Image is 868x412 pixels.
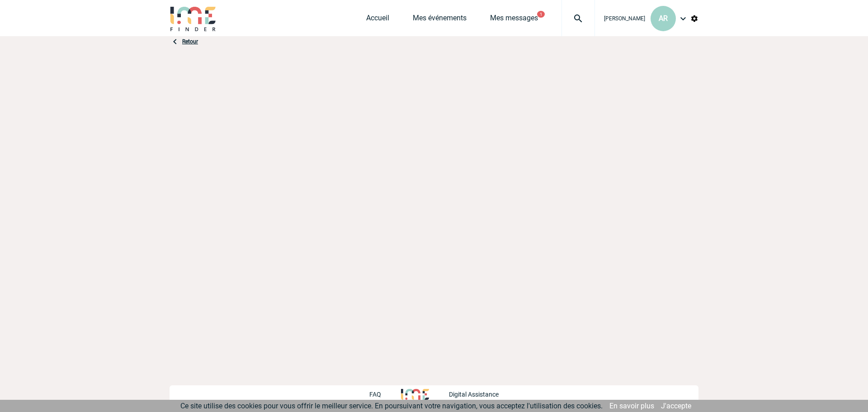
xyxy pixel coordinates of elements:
[170,5,217,31] img: IME-Finder
[609,402,654,410] a: En savoir plus
[401,389,429,400] img: http://www.idealmeetingsevents.fr/
[490,14,538,26] a: Mes messages
[537,11,545,18] button: 1
[604,15,645,22] span: [PERSON_NAME]
[659,14,668,23] span: AR
[182,38,198,45] a: Retour
[449,391,499,398] p: Digital Assistance
[180,402,603,410] span: Ce site utilise des cookies pour vous offrir le meilleur service. En poursuivant votre navigation...
[369,389,401,398] a: FAQ
[661,402,691,410] a: J'accepte
[366,14,389,26] a: Accueil
[413,14,467,26] a: Mes événements
[369,391,381,398] p: FAQ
